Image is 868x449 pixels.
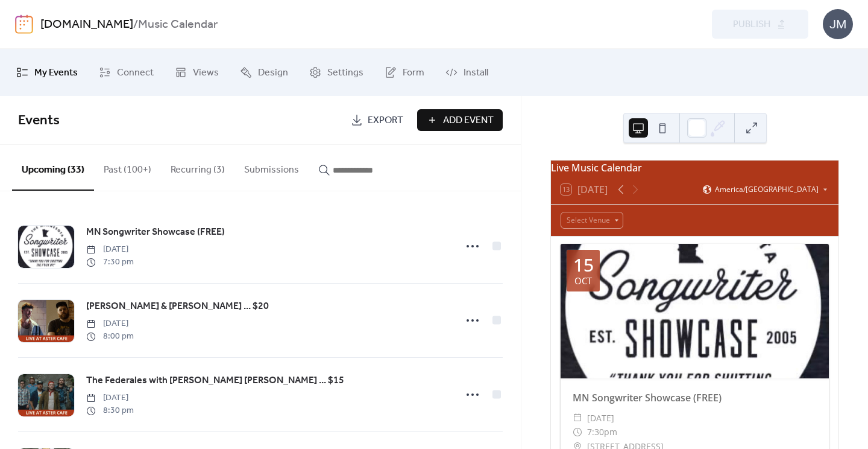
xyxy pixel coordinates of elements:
img: logo [15,14,33,34]
button: Add Event [417,109,503,131]
span: 8:00 pm [86,330,134,343]
a: Export [342,109,412,131]
span: Design [258,63,288,83]
a: MN Songwriter Showcase (FREE) [573,391,722,404]
a: Connect [90,54,163,91]
div: 15 [573,256,594,274]
span: Settings [327,63,363,83]
a: Design [231,54,297,91]
a: Install [436,54,497,91]
span: [DATE] [86,317,134,330]
button: Upcoming (33) [12,145,94,191]
span: Export [368,113,403,128]
button: Past (100+) [94,145,161,189]
span: 7:30 pm [86,256,134,269]
span: [DATE] [587,411,614,425]
span: 7:30pm [587,425,617,439]
span: MN Songwriter Showcase (FREE) [86,225,225,240]
a: Settings [300,54,373,91]
a: [PERSON_NAME] & [PERSON_NAME] ... $20 [86,299,269,314]
div: ​ [573,425,582,439]
button: Recurring (3) [161,145,234,189]
span: [DATE] [86,392,134,404]
div: Live Music Calendar [551,161,838,175]
a: MN Songwriter Showcase (FREE) [86,224,225,240]
a: [DOMAIN_NAME] [40,13,133,36]
span: 8:30 pm [86,404,134,417]
b: / [133,13,138,36]
span: Events [18,107,60,134]
span: Add Event [443,113,494,128]
span: The Federales with [PERSON_NAME] [PERSON_NAME] ... $15 [86,374,344,388]
span: Connect [117,63,154,83]
span: Form [403,63,424,83]
a: My Events [7,54,87,91]
span: My Events [34,63,78,83]
span: [PERSON_NAME] & [PERSON_NAME] ... $20 [86,299,269,314]
div: JM [823,9,853,39]
a: Form [376,54,433,91]
span: Install [464,63,488,83]
button: Submissions [234,145,309,189]
b: Music Calendar [138,13,218,36]
div: ​ [573,411,582,425]
span: Views [193,63,219,83]
span: [DATE] [86,243,134,256]
div: Oct [574,276,592,285]
a: The Federales with [PERSON_NAME] [PERSON_NAME] ... $15 [86,373,344,389]
span: America/[GEOGRAPHIC_DATA] [715,186,819,193]
a: Views [166,54,228,91]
